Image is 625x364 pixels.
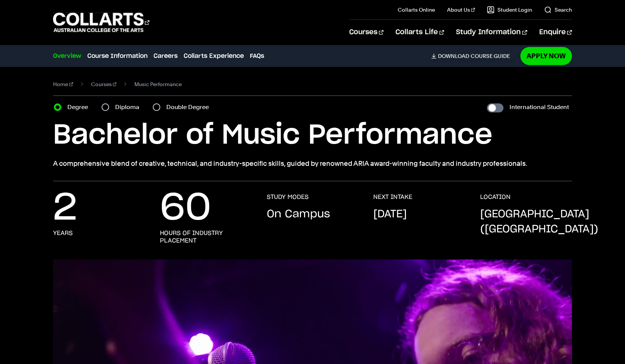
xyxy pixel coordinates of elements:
p: [DATE] [373,207,407,222]
p: A comprehensive blend of creative, technical, and industry-specific skills, guided by renowned AR... [53,158,572,169]
p: 2 [53,193,77,223]
div: Go to homepage [53,12,149,33]
label: Degree [67,102,93,112]
a: Course Information [87,52,148,61]
h3: hours of industry placement [160,229,252,244]
h3: STUDY MODES [267,193,309,201]
h3: years [53,229,73,237]
span: Music Performance [134,79,182,89]
a: DownloadCourse Guide [431,53,516,59]
a: Study Information [456,20,527,45]
label: Double Degree [166,102,213,112]
a: Collarts Experience [184,52,244,61]
a: Collarts Life [395,20,444,45]
a: Courses [349,20,383,45]
a: Courses [91,79,117,89]
a: Student Login [487,6,532,14]
a: Home [53,79,73,89]
p: 60 [160,193,211,223]
p: On Campus [267,207,330,222]
label: International Student [509,102,569,112]
a: Collarts Online [398,6,435,14]
p: [GEOGRAPHIC_DATA] ([GEOGRAPHIC_DATA]) [480,207,598,237]
a: Overview [53,52,81,61]
a: Search [544,6,572,14]
span: Download [438,53,469,59]
h3: NEXT INTAKE [373,193,412,201]
h3: LOCATION [480,193,511,201]
a: FAQs [250,52,264,61]
a: Apply Now [520,47,572,65]
a: Enquire [539,20,572,45]
a: About Us [447,6,475,14]
h1: Bachelor of Music Performance [53,118,572,152]
a: Careers [154,52,178,61]
label: Diploma [115,102,144,112]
